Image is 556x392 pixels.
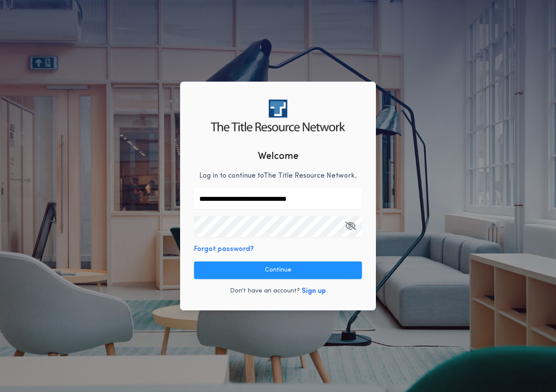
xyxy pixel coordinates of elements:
[230,287,300,296] p: Don't have an account?
[194,261,362,279] button: Continue
[194,244,254,254] button: Forgot password?
[199,171,357,181] p: Log in to continue to The Title Resource Network .
[302,286,326,296] button: Sign up
[258,149,299,164] h2: Welcome
[211,100,345,131] img: logo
